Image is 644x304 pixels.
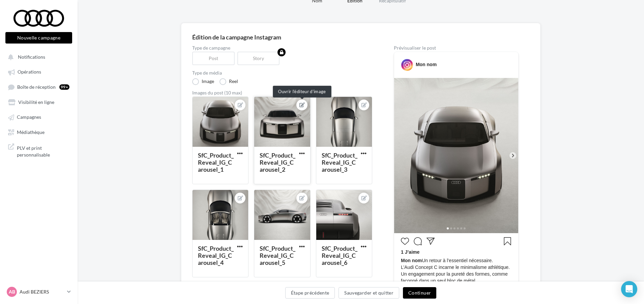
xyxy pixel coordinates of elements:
[414,237,422,245] svg: Commenter
[192,90,372,95] div: Images du post (10 max)
[322,245,357,266] div: SfC_Product_Reveal_IG_Carousel_6
[5,32,72,44] button: Nouvelle campagne
[192,78,214,85] label: Image
[20,288,64,295] p: Audi BEZIERS
[260,151,295,173] div: SfC_Product_Reveal_IG_Carousel_2
[9,288,15,295] span: AB
[219,78,238,85] label: Reel
[18,54,45,60] span: Notifications
[273,86,331,98] div: Ouvrir l'éditeur d’image
[4,141,74,161] a: PLV et print personnalisable
[503,237,511,245] svg: Enregistrer
[285,287,335,299] button: Étape précédente
[17,114,41,120] span: Campagnes
[18,99,54,105] span: Visibilité en ligne
[192,71,372,75] label: Type de média
[17,143,69,158] span: PLV et print personnalisable
[192,46,372,50] label: Type de campagne
[198,245,234,266] div: SfC_Product_Reveal_IG_Carousel_4
[401,249,511,257] div: 1 J’aime
[322,151,357,173] div: SfC_Product_Reveal_IG_Carousel_3
[59,84,69,90] div: 99+
[198,151,234,173] div: SfC_Product_Reveal_IG_Carousel_1
[4,126,74,138] a: Médiathèque
[427,237,435,245] svg: Partager la publication
[339,287,399,299] button: Sauvegarder et quitter
[621,281,637,297] div: Open Intercom Messenger
[4,111,74,123] a: Campagnes
[4,51,71,63] button: Notifications
[17,84,56,90] span: Boîte de réception
[394,46,519,50] div: Prévisualiser le post
[403,287,436,299] button: Continuer
[5,285,72,298] a: AB Audi BEZIERS
[4,96,74,108] a: Visibilité en ligne
[401,258,422,263] span: Mon nom
[260,245,295,266] div: SfC_Product_Reveal_IG_Carousel_5
[4,81,74,93] a: Boîte de réception99+
[401,237,409,245] svg: J’aime
[4,65,74,78] a: Opérations
[18,69,41,75] span: Opérations
[17,129,45,135] span: Médiathèque
[192,34,529,40] div: Édition de la campagne Instagram
[416,61,437,68] div: Mon nom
